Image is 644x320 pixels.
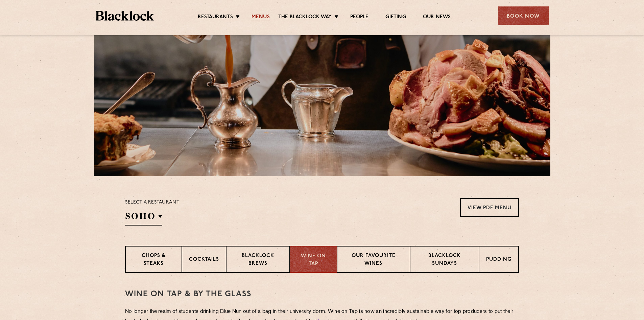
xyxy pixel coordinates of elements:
a: The Blacklock Way [278,14,332,21]
a: Gifting [385,14,406,21]
a: Our News [423,14,451,21]
img: BL_Textured_Logo-footer-cropped.svg [96,11,154,21]
a: View PDF Menu [460,198,519,217]
p: Wine on Tap [297,253,330,268]
p: Select a restaurant [125,198,180,207]
p: Chops & Steaks [133,252,175,268]
p: Blacklock Sundays [417,252,472,268]
p: Blacklock Brews [233,252,283,268]
a: People [350,14,368,21]
div: Book Now [498,6,549,25]
p: Our favourite wines [344,252,403,268]
p: Cocktails [189,256,219,264]
a: Menus [252,14,270,21]
h2: SOHO [125,210,162,226]
h3: WINE on tap & by the glass [125,290,519,299]
p: Pudding [486,256,511,264]
a: Restaurants [198,14,233,21]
